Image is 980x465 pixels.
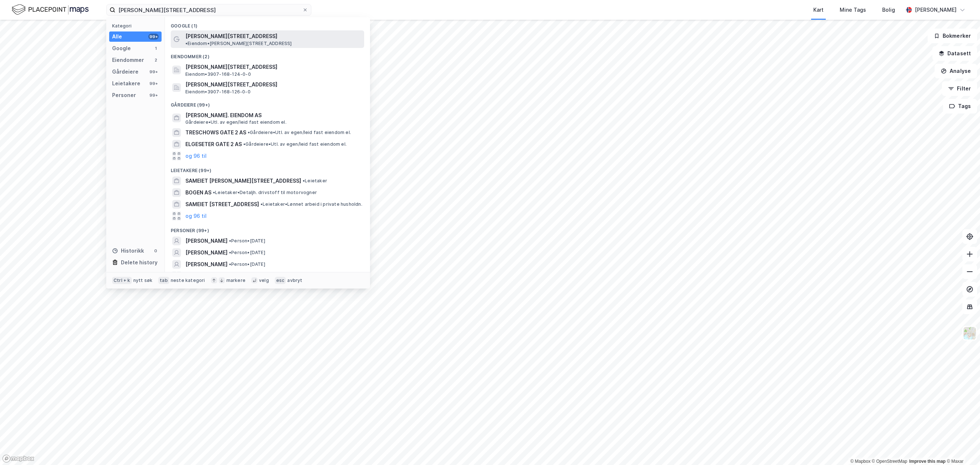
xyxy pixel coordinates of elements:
[303,178,305,183] span: •
[165,222,370,235] div: Personer (99+)
[185,63,361,71] span: [PERSON_NAME][STREET_ADDRESS]
[850,459,870,464] a: Mapbox
[275,277,286,284] div: esc
[185,200,259,209] span: SAMEIET [STREET_ADDRESS]
[287,278,302,283] div: avbryt
[243,141,347,147] span: Gårdeiere • Utl. av egen/leid fast eiendom el.
[229,261,265,267] span: Person • [DATE]
[185,89,251,95] span: Eiendom • 3907-168-126-0-0
[813,5,824,14] div: Kart
[943,99,977,114] button: Tags
[112,91,136,100] div: Personer
[943,430,980,465] iframe: Chat Widget
[112,67,138,76] div: Gårdeiere
[303,178,327,184] span: Leietaker
[148,81,159,86] div: 99+
[148,92,159,98] div: 99+
[915,5,957,14] div: [PERSON_NAME]
[229,261,231,267] span: •
[112,23,162,29] div: Kategori
[243,141,245,147] span: •
[2,454,34,463] a: Mapbox homepage
[185,80,361,89] span: [PERSON_NAME][STREET_ADDRESS]
[185,188,211,197] span: BOGEN AS
[943,430,980,465] div: Kontrollprogram for chat
[112,44,131,53] div: Google
[963,326,977,340] img: Z
[165,96,370,109] div: Gårdeiere (99+)
[148,34,159,40] div: 99+
[185,111,361,120] span: [PERSON_NAME]. EIENDOM AS
[158,277,169,284] div: tab
[112,32,122,41] div: Alle
[185,41,188,46] span: •
[872,459,907,464] a: OpenStreetMap
[882,5,895,14] div: Bolig
[840,5,866,14] div: Mine Tags
[185,237,228,245] span: [PERSON_NAME]
[112,79,140,88] div: Leietakere
[165,48,370,61] div: Eiendommer (2)
[153,248,159,254] div: 0
[229,250,231,255] span: •
[148,69,159,75] div: 99+
[121,258,158,267] div: Delete history
[185,152,207,160] button: og 96 til
[185,140,242,149] span: ELGESETER GATE 2 AS
[112,277,132,284] div: Ctrl + k
[909,459,946,464] a: Improve this map
[928,29,977,43] button: Bokmerker
[185,41,292,46] span: Eiendom • [PERSON_NAME][STREET_ADDRESS]
[185,260,228,269] span: [PERSON_NAME]
[12,3,89,16] img: logo.f888ab2527a4732fd821a326f86c7f29.svg
[248,130,250,135] span: •
[115,4,302,15] input: Søk på adresse, matrikkel, gårdeiere, leietakere eller personer
[226,278,245,283] div: markere
[229,250,265,256] span: Person • [DATE]
[248,130,351,135] span: Gårdeiere • Utl. av egen/leid fast eiendom el.
[112,56,144,64] div: Eiendommer
[153,57,159,63] div: 2
[932,46,977,61] button: Datasett
[260,201,362,207] span: Leietaker • Lønnet arbeid i private husholdn.
[185,119,286,125] span: Gårdeiere • Utl. av egen/leid fast eiendom el.
[229,238,265,244] span: Person • [DATE]
[185,71,251,77] span: Eiendom • 3907-168-124-0-0
[165,162,370,175] div: Leietakere (99+)
[213,190,215,195] span: •
[185,32,277,41] span: [PERSON_NAME][STREET_ADDRESS]
[153,45,159,51] div: 1
[185,248,228,257] span: [PERSON_NAME]
[229,238,231,243] span: •
[260,201,263,207] span: •
[112,246,144,255] div: Historikk
[935,64,977,78] button: Analyse
[942,81,977,96] button: Filter
[171,278,205,283] div: neste kategori
[185,212,207,220] button: og 96 til
[259,278,269,283] div: velg
[185,128,246,137] span: TRESCHOWS GATE 2 AS
[213,190,317,196] span: Leietaker • Detaljh. drivstoff til motorvogner
[133,278,153,283] div: nytt søk
[165,17,370,30] div: Google (1)
[185,176,301,185] span: SAMEIET [PERSON_NAME][STREET_ADDRESS]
